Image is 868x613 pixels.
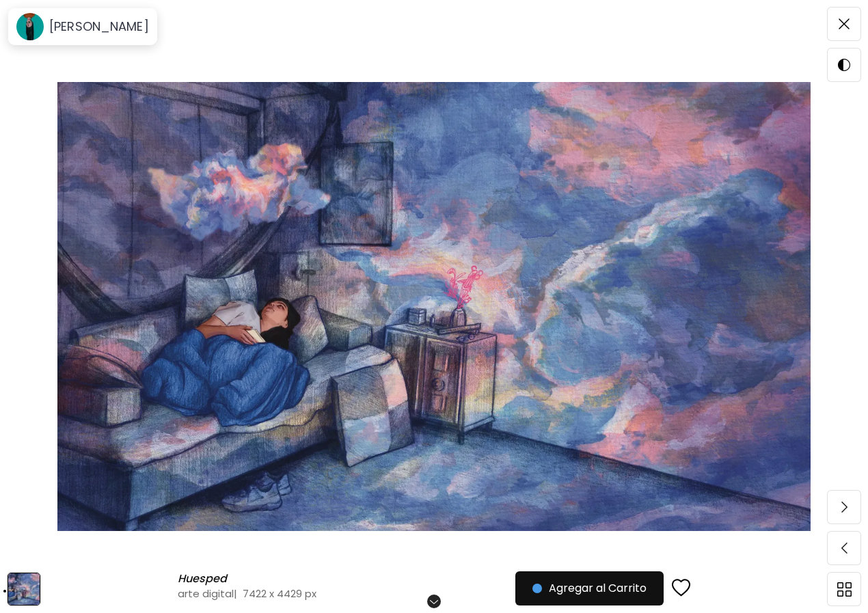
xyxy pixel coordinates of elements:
span: Agregar al Carrito [532,580,647,597]
button: Agregar al Carrito [515,571,664,605]
h6: [PERSON_NAME] [49,18,149,35]
h4: arte digital | 7422 x 4429 px [178,586,560,601]
button: favorites [664,570,699,607]
h6: Huesped [178,572,230,586]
